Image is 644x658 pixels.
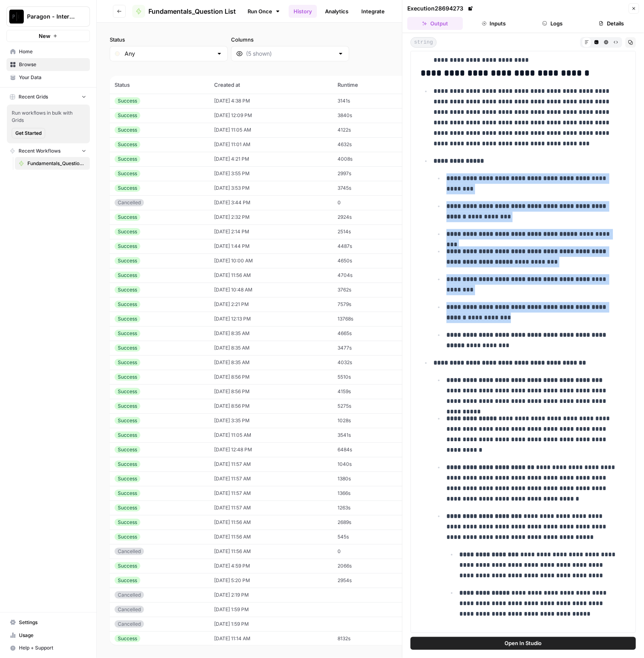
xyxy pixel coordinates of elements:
span: Paragon - Internal Usage [27,13,76,21]
div: Success [115,228,140,235]
span: Recent Workflows [19,147,60,155]
a: Fundamentals_Question List [15,157,90,170]
button: Workspace: Paragon - Internal Usage [6,6,90,27]
button: Open In Studio [411,637,636,650]
div: Success [115,402,140,410]
td: 545s [333,530,410,544]
th: Status [110,76,209,94]
td: 1380s [333,471,410,486]
td: 0 [333,544,410,559]
div: Success [115,214,140,221]
td: [DATE] 8:35 AM [209,326,333,341]
div: Success [115,475,140,482]
div: Cancelled [115,606,144,613]
td: 0 [333,195,410,210]
div: Success [115,359,140,366]
div: Success [115,432,140,439]
td: [DATE] 11:56 AM [209,544,333,559]
td: [DATE] 11:05 AM [209,123,333,137]
input: (5 shown) [246,50,334,58]
td: 4008s [333,152,410,166]
span: Get Started [15,130,42,137]
td: 2997s [333,166,410,181]
td: 6484s [333,442,410,457]
td: [DATE] 8:56 PM [209,384,333,399]
button: New [6,30,90,42]
div: Success [115,170,140,177]
td: [DATE] 11:01 AM [209,137,333,152]
div: Success [115,112,140,119]
th: Created at [209,76,333,94]
span: Help + Support [19,645,86,652]
a: Your Data [6,71,90,84]
div: Success [115,301,140,308]
span: Fundamentals_Question List [148,6,236,16]
td: 4032s [333,355,410,370]
button: Recent Workflows [6,145,90,157]
td: 1040s [333,457,410,471]
div: Success [115,243,140,250]
a: Run Once [242,4,286,18]
div: Success [115,272,140,279]
button: Inputs [466,17,522,30]
a: Home [6,45,90,58]
a: Browse [6,58,90,71]
td: 2689s [333,515,410,530]
img: Paragon - Internal Usage Logo [9,9,24,24]
div: Success [115,519,140,526]
span: Open In Studio [505,639,542,648]
td: [DATE] 3:55 PM [209,166,333,181]
td: 4487s [333,239,410,254]
td: [DATE] 11:56 AM [209,268,333,283]
td: 1366s [333,486,410,501]
td: 2924s [333,210,410,224]
td: [DATE] 11:56 AM [209,530,333,544]
td: [DATE] 2:21 PM [209,297,333,312]
td: [DATE] 1:59 PM [209,617,333,631]
div: Cancelled [115,548,144,555]
td: 3477s [333,341,410,355]
td: [DATE] 8:35 AM [209,355,333,370]
a: Fundamentals_Question List [132,5,236,18]
span: (227 records) [110,61,631,76]
a: Settings [6,616,90,629]
span: Usage [19,632,86,639]
span: Your Data [19,74,86,81]
div: Success [115,155,140,163]
td: 3745s [333,181,410,195]
td: [DATE] 12:09 PM [209,108,333,123]
div: Success [115,562,140,570]
td: 3541s [333,428,410,442]
div: Success [115,344,140,352]
td: [DATE] 12:48 PM [209,442,333,457]
span: Fundamentals_Question List [27,160,86,167]
td: [DATE] 3:44 PM [209,195,333,210]
a: Integrate [356,5,390,18]
td: [DATE] 2:14 PM [209,224,333,239]
div: Success [115,577,140,584]
div: Success [115,533,140,541]
td: [DATE] 1:44 PM [209,239,333,254]
td: 4632s [333,137,410,152]
td: 4665s [333,326,410,341]
td: 4122s [333,123,410,137]
td: [DATE] 11:57 AM [209,457,333,471]
div: Success [115,490,140,497]
span: Settings [19,619,86,626]
th: Runtime [333,76,410,94]
button: Get Started [12,128,45,138]
label: Columns [231,36,349,44]
div: Success [115,97,140,105]
div: Success [115,388,140,395]
span: string [411,37,437,48]
td: [DATE] 11:56 AM [209,515,333,530]
div: Cancelled [115,620,144,628]
td: 5275s [333,399,410,413]
div: Cancelled [115,591,144,599]
div: Success [115,417,140,424]
span: Recent Grids [19,93,48,101]
button: Details [584,17,639,30]
div: Success [115,373,140,381]
td: 3762s [333,283,410,297]
div: Success [115,461,140,468]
